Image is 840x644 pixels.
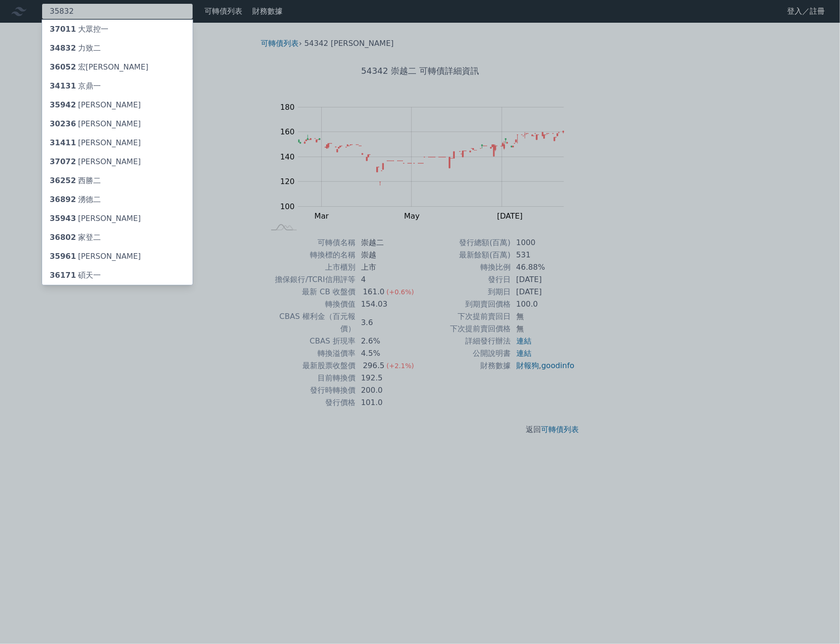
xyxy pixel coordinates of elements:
a: 31411[PERSON_NAME] [42,133,193,152]
div: 湧德二 [50,194,101,205]
a: 37072[PERSON_NAME] [42,152,193,171]
div: 大眾控一 [50,24,108,35]
span: 37011 [50,25,76,34]
a: 36802家登二 [42,228,193,247]
a: 35942[PERSON_NAME] [42,96,193,115]
span: 35961 [50,252,76,261]
a: 35943[PERSON_NAME] [42,209,193,228]
a: 37011大眾控一 [42,20,193,39]
a: 36892湧德二 [42,190,193,209]
span: 34131 [50,81,76,90]
span: 36171 [50,271,76,280]
div: 家登二 [50,232,101,243]
span: 30236 [50,119,76,128]
span: 35942 [50,100,76,109]
div: 碩天一 [50,270,101,281]
div: [PERSON_NAME] [50,251,141,262]
a: 36052宏[PERSON_NAME] [42,58,193,77]
a: 36252西勝二 [42,171,193,190]
div: [PERSON_NAME] [50,156,141,168]
span: 31411 [50,138,76,147]
span: 36052 [50,62,76,71]
div: [PERSON_NAME] [50,213,141,224]
div: [PERSON_NAME] [50,99,141,111]
a: 34131京鼎一 [42,77,193,96]
a: 36171碩天一 [42,266,193,285]
span: 35943 [50,214,76,223]
span: 37072 [50,157,76,166]
span: 36252 [50,176,76,185]
a: 35961[PERSON_NAME] [42,247,193,266]
div: [PERSON_NAME] [50,137,141,149]
div: 西勝二 [50,175,101,186]
a: 34832力致二 [42,39,193,58]
div: [PERSON_NAME] [50,118,141,130]
span: 34832 [50,44,76,53]
span: 36892 [50,195,76,204]
div: 京鼎一 [50,80,101,92]
span: 36802 [50,233,76,242]
div: 力致二 [50,43,101,54]
div: 宏[PERSON_NAME] [50,62,149,73]
a: 30236[PERSON_NAME] [42,115,193,133]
